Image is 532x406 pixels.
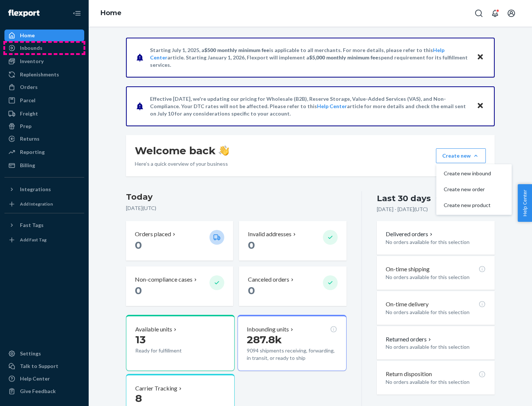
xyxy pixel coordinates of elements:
[135,392,142,405] span: 8
[20,44,42,52] div: Inbounds
[309,54,378,61] span: $5,000 monthly minimum fee
[386,309,486,316] p: No orders available for this selection
[20,388,56,395] div: Give Feedback
[135,284,142,297] span: 0
[504,6,519,21] button: Open account menu
[4,55,84,67] a: Inventory
[20,97,35,104] div: Parcel
[135,325,172,334] p: Available units
[248,275,289,284] p: Canceled orders
[518,184,532,222] button: Help Center
[4,183,84,195] button: Integrations
[377,206,428,213] p: [DATE] - [DATE] ( UTC )
[444,203,491,208] span: Create new product
[135,333,146,346] span: 13
[4,348,84,359] a: Settings
[4,81,84,93] a: Orders
[475,101,485,111] button: Close
[126,191,347,203] h3: Today
[248,239,255,251] span: 0
[20,237,47,243] div: Add Fast Tag
[135,144,229,157] h1: Welcome back
[4,94,84,106] a: Parcel
[247,347,337,362] p: 9094 shipments receiving, forwarding, in transit, or ready to ship
[438,182,510,197] button: Create new order
[20,186,51,193] div: Integrations
[20,123,31,130] div: Prep
[4,146,84,158] a: Reporting
[20,201,53,207] div: Add Integration
[126,266,233,306] button: Non-compliance cases 0
[150,95,470,117] p: Effective [DATE], we're updating our pricing for Wholesale (B2B), Reserve Storage, Value-Added Se...
[386,238,486,246] p: No orders available for this selection
[4,42,84,54] a: Inbounds
[444,187,491,192] span: Create new order
[239,221,346,261] button: Invalid addresses 0
[135,160,229,168] p: Here’s a quick overview of your business
[4,219,84,231] button: Fast Tags
[4,30,84,41] a: Home
[247,333,282,346] span: 287.8k
[438,197,510,213] button: Create new product
[436,148,486,163] button: Create newCreate new inboundCreate new orderCreate new product
[239,266,346,306] button: Canceled orders 0
[4,373,84,385] a: Help Center
[4,108,84,120] a: Freight
[135,347,204,354] p: Ready for fulfillment
[4,234,84,246] a: Add Fast Tag
[135,275,192,284] p: Non-compliance cases
[438,166,510,182] button: Create new inbound
[219,145,229,156] img: hand-wave emoji
[20,350,41,357] div: Settings
[95,3,127,24] ol: breadcrumbs
[135,239,142,251] span: 0
[4,385,84,397] button: Give Feedback
[69,6,84,21] button: Close Navigation
[135,230,171,238] p: Orders placed
[20,221,44,229] div: Fast Tags
[20,375,50,382] div: Help Center
[247,325,289,334] p: Inbounding units
[386,378,486,386] p: No orders available for this selection
[4,159,84,171] a: Billing
[248,284,255,297] span: 0
[4,198,84,210] a: Add Integration
[386,265,430,273] p: On-time shipping
[488,6,502,21] button: Open notifications
[20,162,35,169] div: Billing
[126,204,347,212] p: [DATE] ( UTC )
[386,343,486,351] p: No orders available for this selection
[20,148,45,156] div: Reporting
[126,221,233,261] button: Orders placed 0
[471,6,486,21] button: Open Search Box
[386,273,486,281] p: No orders available for this selection
[20,135,40,142] div: Returns
[126,315,235,371] button: Available units13Ready for fulfillment
[20,362,58,370] div: Talk to Support
[238,315,346,371] button: Inbounding units287.8k9094 shipments receiving, forwarding, in transit, or ready to ship
[386,370,432,378] p: Return disposition
[135,384,177,393] p: Carrier Tracking
[150,47,470,69] p: Starting July 1, 2025, a is applicable to all merchants. For more details, please refer to this a...
[444,171,491,176] span: Create new inbound
[248,230,291,238] p: Invalid addresses
[4,120,84,132] a: Prep
[377,193,431,204] div: Last 30 days
[4,360,84,372] a: Talk to Support
[386,230,434,238] button: Delivered orders
[317,103,347,109] a: Help Center
[20,110,38,117] div: Freight
[475,52,485,63] button: Close
[100,9,122,17] a: Home
[386,300,429,309] p: On-time delivery
[204,47,269,53] span: $500 monthly minimum fee
[20,58,44,65] div: Inventory
[20,71,59,78] div: Replenishments
[20,32,35,39] div: Home
[20,83,38,91] div: Orders
[386,335,433,344] button: Returned orders
[8,10,40,17] img: Flexport logo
